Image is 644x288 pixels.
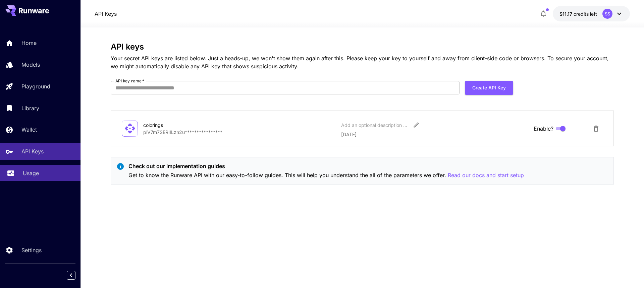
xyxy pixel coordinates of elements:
[21,82,50,90] p: Playground
[128,171,524,179] p: Get to know the Runware API with our easy-to-follow guides. This will help you understand the all...
[534,125,553,133] span: Enable?
[574,11,597,17] span: credits left
[559,10,597,17] div: $11.17493
[23,169,39,177] p: Usage
[341,122,408,129] div: Add an optional description or comment
[448,171,524,179] button: Read our docs and start setup
[21,147,44,155] p: API Keys
[465,81,513,95] button: Create API Key
[115,78,144,84] label: API key name
[111,54,614,70] p: Your secret API keys are listed below. Just a heads-up, we won't show them again after this. Plea...
[72,269,80,281] div: Collapse sidebar
[21,61,40,69] p: Models
[341,131,528,138] p: [DATE]
[559,11,574,17] span: $11.17
[410,119,422,131] button: Edit
[553,6,630,21] button: $11.17493SS
[21,246,42,254] p: Settings
[602,9,612,19] div: SS
[95,10,117,18] a: API Keys
[95,10,117,18] nav: breadcrumb
[111,42,614,52] h3: API keys
[67,271,75,280] button: Collapse sidebar
[21,104,39,112] p: Library
[143,122,210,129] div: colorings
[128,162,524,170] p: Check out our implementation guides
[589,122,603,135] button: Delete API Key
[21,39,37,47] p: Home
[21,126,37,134] p: Wallet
